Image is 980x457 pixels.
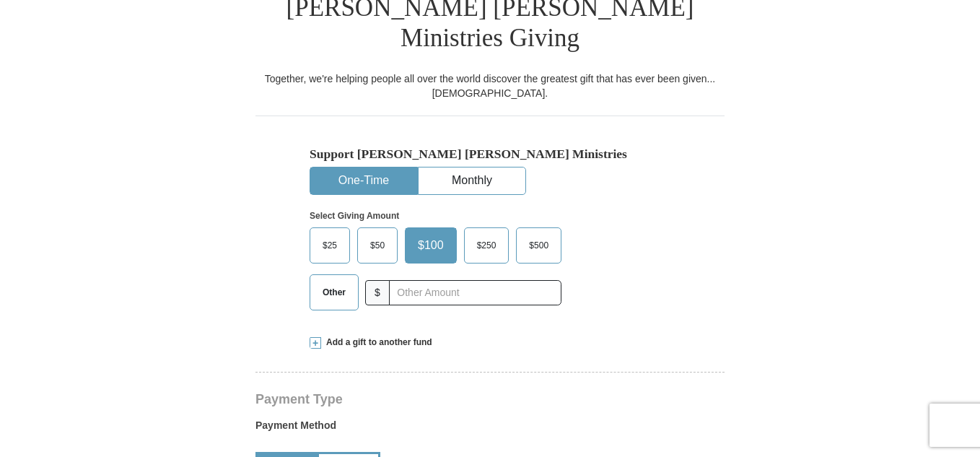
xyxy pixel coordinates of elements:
span: $ [365,280,390,305]
div: Together, we're helping people all over the world discover the greatest gift that has ever been g... [255,71,725,100]
input: Other Amount [389,280,561,305]
span: $500 [522,235,556,256]
strong: Select Giving Amount [310,211,399,221]
h5: Support [PERSON_NAME] [PERSON_NAME] Ministries [310,147,670,162]
span: Add a gift to another fund [321,336,432,349]
span: $25 [315,235,344,256]
span: $100 [411,235,451,256]
button: One-Time [310,167,417,194]
span: $250 [470,235,504,256]
span: Other [315,282,353,303]
label: Payment Method [255,418,725,440]
button: Monthly [419,167,525,194]
span: $50 [363,235,392,256]
h4: Payment Type [255,393,725,405]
